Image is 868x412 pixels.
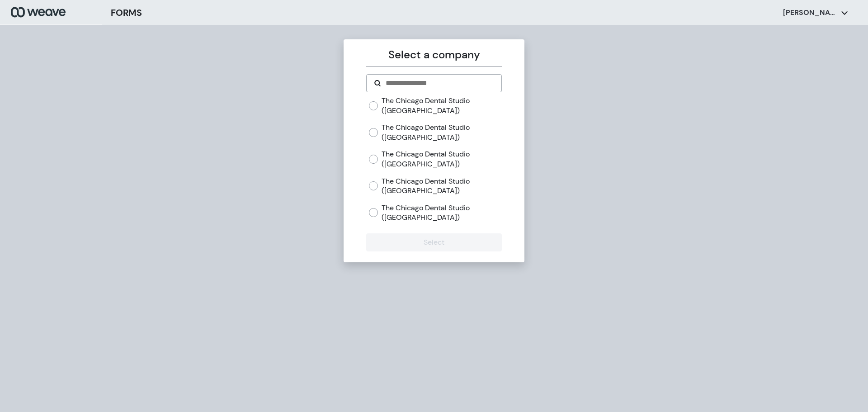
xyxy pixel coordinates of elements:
label: The Chicago Dental Studio ([GEOGRAPHIC_DATA]) [382,203,501,223]
p: [PERSON_NAME] [783,8,837,18]
label: The Chicago Dental Studio ([GEOGRAPHIC_DATA]) [382,123,501,142]
label: The Chicago Dental Studio ([GEOGRAPHIC_DATA]) [382,176,501,196]
p: Select a company [366,47,501,63]
h3: FORMS [111,6,142,19]
button: Select [366,233,501,251]
input: Search [385,78,494,89]
label: The Chicago Dental Studio ([GEOGRAPHIC_DATA]) [382,149,501,169]
label: The Chicago Dental Studio ([GEOGRAPHIC_DATA]) [382,96,501,115]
